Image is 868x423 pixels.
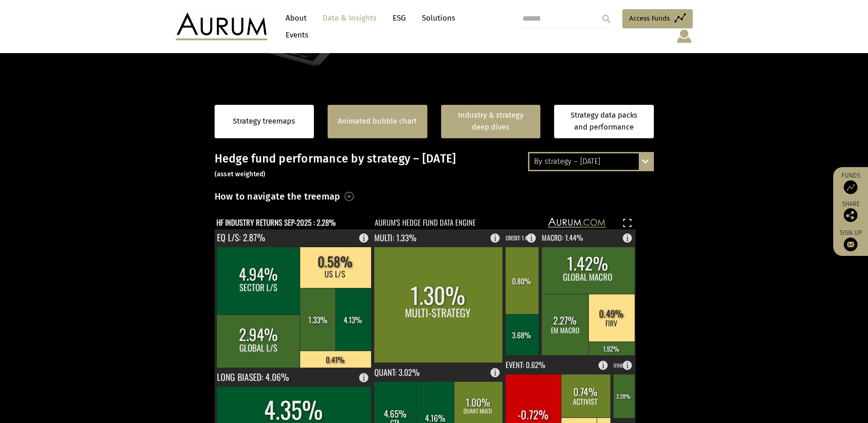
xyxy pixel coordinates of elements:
[338,115,417,127] a: Animated bubble chart
[597,10,615,28] input: Submit
[318,10,381,27] a: Data & Insights
[844,180,857,194] img: Access Funds
[281,10,311,27] a: About
[215,170,266,178] small: (asset weighted)
[417,10,460,27] a: Solutions
[176,13,267,40] img: Aurum
[838,201,863,222] div: Share
[215,152,654,179] h3: Hedge fund performance by strategy – [DATE]
[844,208,857,222] img: Share this post
[215,189,340,204] h3: How to navigate the treemap
[676,28,693,44] img: account-icon.svg
[441,105,541,138] a: Industry & strategy deep dives
[838,172,863,194] a: Funds
[554,105,654,138] a: Strategy data packs and performance
[844,238,857,251] img: Sign up to our newsletter
[838,229,863,251] a: Sign up
[622,9,693,28] a: Access Funds
[281,27,308,43] a: Events
[629,13,670,24] span: Access Funds
[529,153,652,170] div: By strategy – [DATE]
[388,10,410,27] a: ESG
[233,115,295,127] a: Strategy treemaps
